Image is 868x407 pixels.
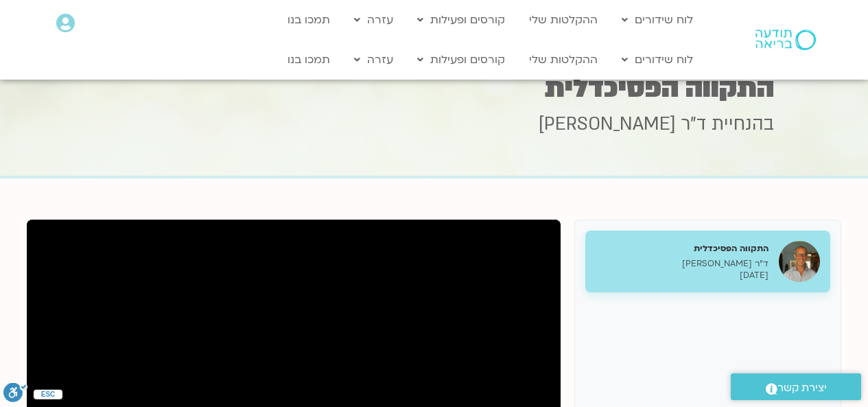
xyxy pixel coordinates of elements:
a: קורסים ופעילות [410,7,512,33]
h1: התקווה הפסיכדלית [95,75,774,102]
h5: התקווה הפסיכדלית [596,242,769,255]
a: עזרה [347,47,400,73]
span: בהנחיית [712,112,774,137]
p: [DATE] [596,270,769,281]
a: לוח שידורים [615,7,700,33]
a: עזרה [347,7,400,33]
img: התקווה הפסיכדלית [779,241,820,282]
p: ד"ר [PERSON_NAME] [596,258,769,270]
a: תמכו בנו [281,47,337,73]
a: יצירת קשר [731,373,861,400]
img: תודעה בריאה [755,30,816,50]
a: ההקלטות שלי [522,47,605,73]
span: יצירת קשר [777,379,827,397]
a: קורסים ופעילות [410,47,512,73]
a: לוח שידורים [615,47,700,73]
a: ההקלטות שלי [522,7,605,33]
a: תמכו בנו [281,7,337,33]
